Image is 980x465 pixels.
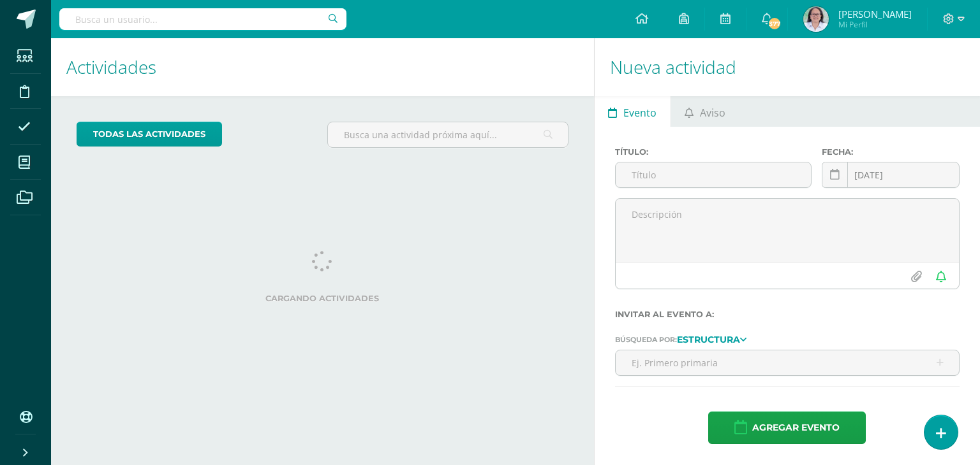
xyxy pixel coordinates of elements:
input: Busca un usuario... [59,8,346,30]
label: Invitar al evento a: [615,310,960,319]
a: todas las Actividades [77,122,222,147]
label: Fecha: [822,147,960,157]
a: Estructura [677,334,746,343]
span: Evento [623,97,657,128]
span: Agregar evento [752,412,840,443]
input: Ej. Primero primaria [616,350,959,375]
label: Título: [615,147,812,157]
h1: Nueva actividad [610,38,965,96]
strong: Estructura [677,334,740,345]
a: Evento [595,96,671,127]
span: [PERSON_NAME] [838,8,912,20]
h1: Actividades [66,38,579,96]
button: Agregar evento [708,411,866,444]
span: 377 [767,17,781,31]
input: Fecha de entrega [822,162,959,187]
span: Aviso [700,97,725,128]
input: Título [616,162,812,187]
span: Mi Perfil [838,19,912,30]
label: Cargando actividades [77,294,568,303]
span: Búsqueda por: [615,335,677,344]
img: 1b71441f154de9568f5d3c47db87a4fb.png [803,6,829,32]
a: Aviso [671,96,739,127]
input: Busca una actividad próxima aquí... [328,122,567,147]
